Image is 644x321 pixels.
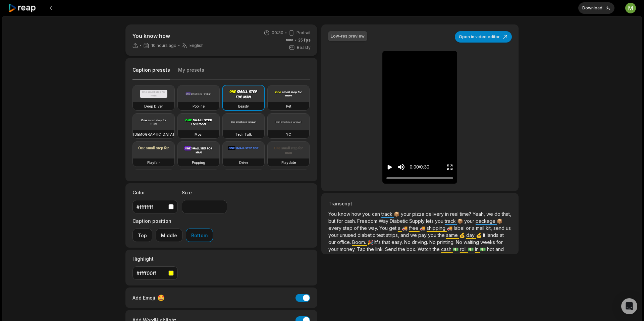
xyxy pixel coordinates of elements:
span: how [352,211,362,217]
span: we [486,211,494,217]
h3: Tech Talk [235,132,252,137]
button: Enter Fullscreen [446,161,453,173]
div: Low-res preview [331,33,365,39]
span: you [428,232,438,238]
span: we [410,232,418,238]
span: at [500,232,504,238]
span: lands [487,232,500,238]
span: and [400,232,410,238]
span: English [190,43,204,48]
span: 25 [298,37,311,43]
span: do [494,211,502,217]
button: Middle [156,229,182,242]
span: track [445,218,457,224]
span: your [464,218,476,224]
span: the [367,246,375,252]
label: Color [132,189,178,196]
span: and [495,246,504,252]
span: a [398,225,402,231]
span: cash. [344,218,357,224]
span: your [328,246,340,252]
span: Supply [409,218,426,224]
button: My presets [178,67,204,79]
span: you [435,218,445,224]
span: fps [304,38,311,43]
span: day [466,232,476,238]
span: money. [340,246,357,252]
span: hot [487,246,495,252]
label: Size [182,189,227,196]
div: #ffffffff [137,203,166,210]
p: You know how [132,32,204,40]
span: your [328,232,340,238]
p: 📦 📦 📦 🚚 🚚 🚚 💰 💰 🎉 💵 💵 💵 [328,210,512,253]
label: Caption position [132,217,213,224]
h3: Pet [286,104,291,109]
span: the [360,225,368,231]
span: of [354,225,360,231]
span: our [328,239,337,245]
span: 10 hours ago [151,43,176,48]
span: waiting [464,239,480,245]
span: step [343,225,354,231]
span: way. [368,225,379,231]
button: Download [578,2,614,14]
h3: Playdate [281,160,296,165]
span: kit, [486,225,493,231]
span: No [429,239,437,245]
span: a [472,225,476,231]
span: free [409,225,420,231]
span: pay [418,232,428,238]
button: Caption presets [132,67,170,80]
span: Beasty [297,45,311,51]
span: No [456,239,464,245]
span: Way [379,218,390,224]
span: pizza [412,211,426,217]
span: delivery [426,211,445,217]
span: every [328,225,343,231]
span: 🤩 [157,293,165,302]
span: box. [407,246,418,252]
span: send [493,225,506,231]
span: cash [441,246,453,252]
span: in [445,211,450,217]
span: roll [460,246,468,252]
span: real [450,211,460,217]
h3: Transcript [328,200,512,207]
span: or [466,225,472,231]
span: get [389,225,398,231]
span: package [476,218,497,224]
span: know [338,211,352,217]
span: weeks [480,239,496,245]
h3: Drive [239,160,248,165]
span: printing. [437,239,456,245]
h3: YC [286,132,291,137]
span: 00:30 [272,30,283,36]
span: can [372,211,381,217]
span: in [475,246,480,252]
h3: Popline [193,104,205,109]
button: Bottom [186,229,213,242]
h3: Deep Diver [144,104,163,109]
span: your [401,211,412,217]
span: it [483,232,487,238]
span: for [337,218,344,224]
span: Diabetic [390,218,409,224]
span: office. [337,239,352,245]
span: label [454,225,466,231]
span: Add Emoji [132,294,155,301]
span: driving. [412,239,429,245]
span: Portrait [297,30,311,36]
span: Freedom [357,218,379,224]
span: You [328,211,338,217]
span: for [496,239,503,245]
h3: Popping [192,160,205,165]
h3: Playfair [147,160,160,165]
div: Open Intercom Messenger [621,298,637,314]
span: strips, [386,232,400,238]
span: Send [385,246,398,252]
span: that, [502,211,511,217]
span: diabetic [358,232,377,238]
span: shipping [427,225,447,231]
span: Boom. [352,239,367,245]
